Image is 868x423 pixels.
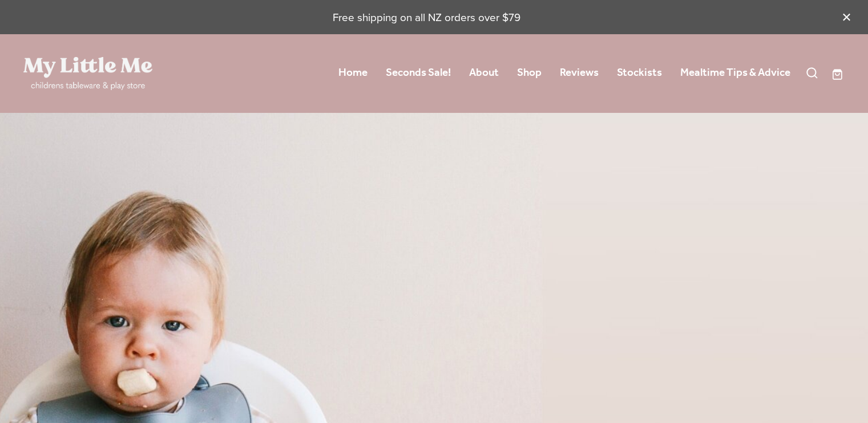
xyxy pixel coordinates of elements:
a: Mealtime Tips & Advice [680,63,790,83]
a: About [469,63,499,83]
a: Shop [517,63,542,83]
a: Stockists [617,63,662,83]
a: Home [338,63,368,83]
a: Reviews [560,63,599,83]
p: Free shipping on all NZ orders over $79 [23,10,830,25]
a: Seconds Sale! [386,63,451,83]
a: My Little Me Ltd homepage [23,57,188,90]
